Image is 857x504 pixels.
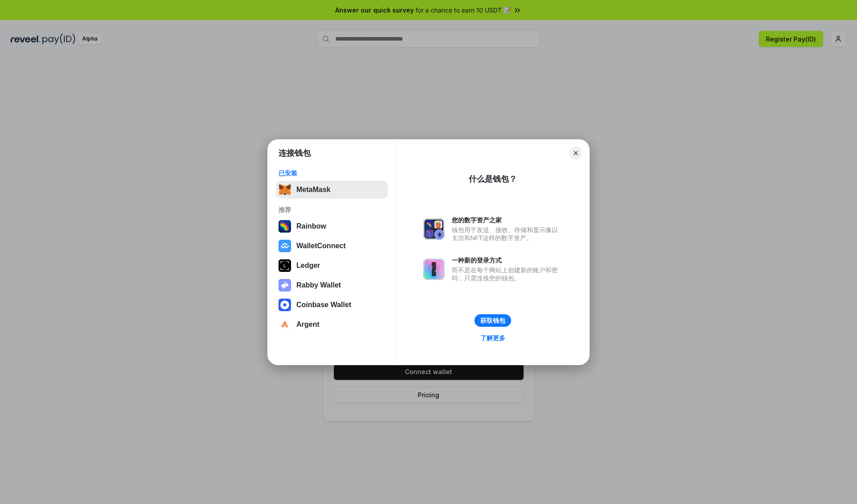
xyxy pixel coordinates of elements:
[279,299,291,311] img: svg+xml,%3Csvg%20width%3D%2228%22%20height%3D%2228%22%20viewBox%3D%220%200%2028%2028%22%20fill%3D...
[279,169,385,177] div: 已安装
[296,222,326,230] div: Rainbow
[423,218,445,240] img: svg+xml,%3Csvg%20xmlns%3D%22http%3A%2F%2Fwww.w3.org%2F2000%2Fsvg%22%20fill%3D%22none%22%20viewBox...
[296,321,320,329] div: Argent
[296,301,351,309] div: Coinbase Wallet
[296,281,341,289] div: Rabby Wallet
[474,314,511,327] button: 获取钱包
[279,318,291,331] img: svg+xml,%3Csvg%20width%3D%2228%22%20height%3D%2228%22%20viewBox%3D%220%200%2028%2028%22%20fill%3D...
[279,206,385,214] div: 推荐
[469,174,517,184] div: 什么是钱包？
[480,317,505,325] div: 获取钱包
[296,262,320,270] div: Ledger
[452,266,562,282] div: 而不是在每个网站上创建新的账户和密码，只需连接您的钱包。
[276,257,388,275] button: Ledger
[452,216,562,224] div: 您的数字资产之家
[276,276,388,294] button: Rabby Wallet
[279,240,291,252] img: svg+xml,%3Csvg%20width%3D%2228%22%20height%3D%2228%22%20viewBox%3D%220%200%2028%2028%22%20fill%3D...
[570,147,582,159] button: Close
[279,259,291,272] img: svg+xml,%3Csvg%20xmlns%3D%22http%3A%2F%2Fwww.w3.org%2F2000%2Fsvg%22%20width%3D%2228%22%20height%3...
[296,242,346,250] div: WalletConnect
[279,279,291,292] img: svg+xml,%3Csvg%20xmlns%3D%22http%3A%2F%2Fwww.w3.org%2F2000%2Fsvg%22%20fill%3D%22none%22%20viewBox...
[276,181,388,199] button: MetaMask
[276,237,388,255] button: WalletConnect
[279,220,291,233] img: svg+xml,%3Csvg%20width%3D%22120%22%20height%3D%22120%22%20viewBox%3D%220%200%20120%20120%22%20fil...
[276,217,388,235] button: Rainbow
[296,186,330,194] div: MetaMask
[279,183,291,196] img: svg+xml,%3Csvg%20fill%3D%22none%22%20height%3D%2233%22%20viewBox%3D%220%200%2035%2033%22%20width%...
[480,334,505,342] div: 了解更多
[276,296,388,314] button: Coinbase Wallet
[452,226,562,242] div: 钱包用于发送、接收、存储和显示像以太坊和NFT这样的数字资产。
[475,332,511,344] a: 了解更多
[452,256,562,264] div: 一种新的登录方式
[279,148,311,158] h1: 连接钱包
[423,258,445,280] img: svg+xml,%3Csvg%20xmlns%3D%22http%3A%2F%2Fwww.w3.org%2F2000%2Fsvg%22%20fill%3D%22none%22%20viewBox...
[276,316,388,333] button: Argent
